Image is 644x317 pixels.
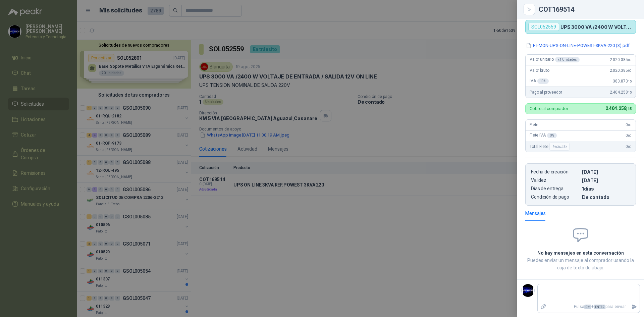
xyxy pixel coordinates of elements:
[628,134,632,138] span: ,00
[628,123,632,127] span: ,00
[582,186,630,192] p: 1 dias
[582,169,630,175] p: [DATE]
[531,194,579,200] p: Condición de pago
[530,90,562,95] span: Pago al proveedor
[582,177,630,183] p: [DATE]
[560,24,633,30] p: UPS 3000 VA /2400 W VOLTAJE DE ENTRADA / SALIDA 12V ON LINE
[626,133,632,138] span: 0
[594,305,605,309] span: ENTER
[525,5,533,13] button: Close
[610,90,632,95] span: 2.404.258
[626,107,632,111] span: ,15
[538,301,549,313] label: Adjuntar archivos
[531,186,579,192] p: Días de entrega
[525,257,636,271] p: Puedes enviar un mensaje al comprador usando la caja de texto de abajo.
[530,106,568,111] p: Cobro al comprador
[525,249,636,257] h2: No hay mensajes en esta conversación
[539,6,636,13] div: COT169514
[530,78,549,84] span: IVA
[531,177,579,183] p: Validez
[537,78,549,84] div: 19 %
[605,106,632,111] span: 2.404.258
[530,57,580,62] span: Valor unitario
[629,301,640,313] button: Enviar
[530,143,571,151] span: Total Flete
[530,133,557,138] span: Flete IVA
[626,122,632,127] span: 0
[531,169,579,175] p: Fecha de creación
[628,80,632,83] span: ,15
[628,69,632,72] span: ,00
[522,284,534,297] img: Company Logo
[530,122,538,127] span: Flete
[582,194,630,200] p: De contado
[530,68,549,73] span: Valor bruto
[549,143,570,151] div: Incluido
[628,145,632,149] span: ,00
[555,57,580,62] div: x 1 Unidades
[584,305,591,309] span: Ctrl
[626,144,632,149] span: 0
[628,91,632,94] span: ,15
[610,57,632,62] span: 2.020.385
[613,79,632,84] span: 383.873
[610,68,632,73] span: 2.020.385
[628,58,632,62] span: ,00
[528,23,559,31] div: SOL052559
[549,301,629,313] p: Pulsa + para enviar
[525,210,546,217] div: Mensajes
[547,133,557,138] div: 0 %
[525,42,630,49] button: FT-MON-UPS-ON-LINE-POWEST-3KVA-220 (3).pdf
